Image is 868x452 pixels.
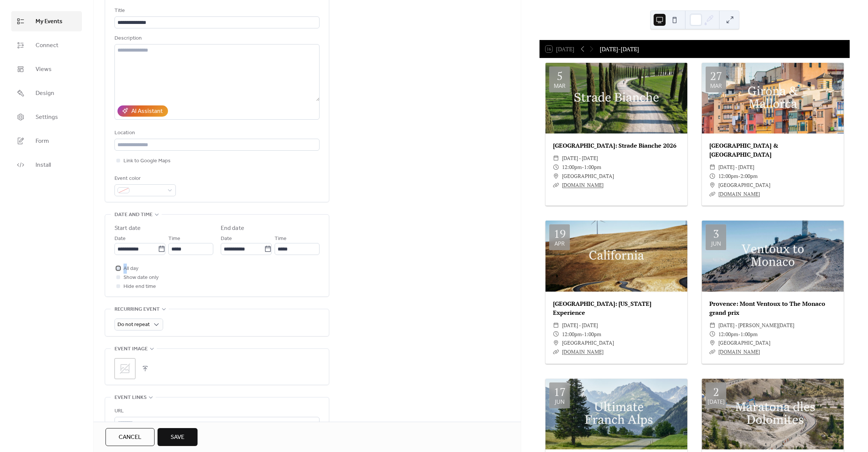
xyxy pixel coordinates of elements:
[562,172,614,181] span: [GEOGRAPHIC_DATA]
[709,330,715,339] div: ​
[582,330,584,339] span: -
[718,348,760,355] a: [DOMAIN_NAME]
[562,163,582,172] span: 12:00pm
[718,163,754,172] span: [DATE] - [DATE]
[582,163,584,172] span: -
[158,428,198,446] button: Save
[711,241,721,246] div: Jun
[562,154,598,163] span: [DATE] - [DATE]
[275,234,287,243] span: Time
[11,107,82,127] a: Settings
[114,234,126,243] span: Date
[11,83,82,103] a: Design
[707,399,725,405] div: [DATE]
[117,105,168,117] button: AI Assistant
[114,6,318,15] div: Title
[562,330,582,339] span: 12:00pm
[718,190,760,197] a: [DOMAIN_NAME]
[738,330,740,339] span: -
[718,321,794,330] span: [DATE] - [PERSON_NAME][DATE]
[718,330,738,339] span: 12:00pm
[114,210,153,219] span: Date and time
[555,399,565,405] div: Jun
[36,65,52,74] span: Views
[123,282,156,291] span: Hide end time
[553,347,559,356] div: ​
[554,83,565,89] div: Mar
[553,338,559,347] div: ​
[114,345,148,354] span: Event image
[119,433,141,442] span: Cancel
[11,35,82,55] a: Connect
[553,181,559,190] div: ​
[36,137,49,146] span: Form
[114,358,135,379] div: ;
[738,172,740,181] span: -
[553,299,651,317] a: [GEOGRAPHIC_DATA]: [US_STATE] Experience
[11,11,82,31] a: My Events
[123,273,159,282] span: Show date only
[584,330,601,339] span: 1:00pm
[553,141,676,150] a: [GEOGRAPHIC_DATA]: Strade Bianche 2026
[553,321,559,330] div: ​
[710,83,722,89] div: Mar
[718,181,770,190] span: [GEOGRAPHIC_DATA]
[553,154,559,163] div: ​
[709,338,715,347] div: ​
[114,393,147,402] span: Event links
[114,129,318,138] div: Location
[562,181,603,188] a: [DOMAIN_NAME]
[221,234,232,243] span: Date
[168,234,180,243] span: Time
[709,299,825,317] a: Provence: Mont Ventoux to The Monaco grand prix
[554,241,565,246] div: Apr
[562,338,614,347] span: [GEOGRAPHIC_DATA]
[710,70,722,82] div: 27
[740,172,758,181] span: 2:00pm
[709,347,715,356] div: ​
[709,141,778,159] a: [GEOGRAPHIC_DATA] & [GEOGRAPHIC_DATA]
[221,224,244,233] div: End date
[718,172,738,181] span: 12:00pm
[553,163,559,172] div: ​
[36,17,62,26] span: My Events
[36,89,54,98] span: Design
[11,155,82,175] a: Install
[709,181,715,190] div: ​
[709,163,715,172] div: ​
[554,228,566,239] div: 19
[554,386,566,397] div: 17
[553,172,559,181] div: ​
[713,228,719,239] div: 3
[36,41,58,50] span: Connect
[584,163,601,172] span: 1:00pm
[562,321,598,330] span: [DATE] - [DATE]
[557,70,563,82] div: 5
[562,348,603,355] a: [DOMAIN_NAME]
[11,59,82,79] a: Views
[117,320,150,330] span: Do not repeat
[114,174,174,183] div: Event color
[709,321,715,330] div: ​
[709,190,715,199] div: ​
[114,224,141,233] div: Start date
[171,433,184,442] span: Save
[36,113,58,122] span: Settings
[131,107,163,116] div: AI Assistant
[600,44,639,53] div: [DATE]-[DATE]
[114,305,160,314] span: Recurring event
[713,386,719,397] div: 2
[36,161,51,170] span: Install
[123,264,138,273] span: All day
[740,330,758,339] span: 1:00pm
[106,428,155,446] button: Cancel
[123,157,171,166] span: Link to Google Maps
[718,338,770,347] span: [GEOGRAPHIC_DATA]
[709,172,715,181] div: ​
[11,131,82,151] a: Form
[114,34,318,43] div: Description
[553,330,559,339] div: ​
[114,407,318,416] div: URL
